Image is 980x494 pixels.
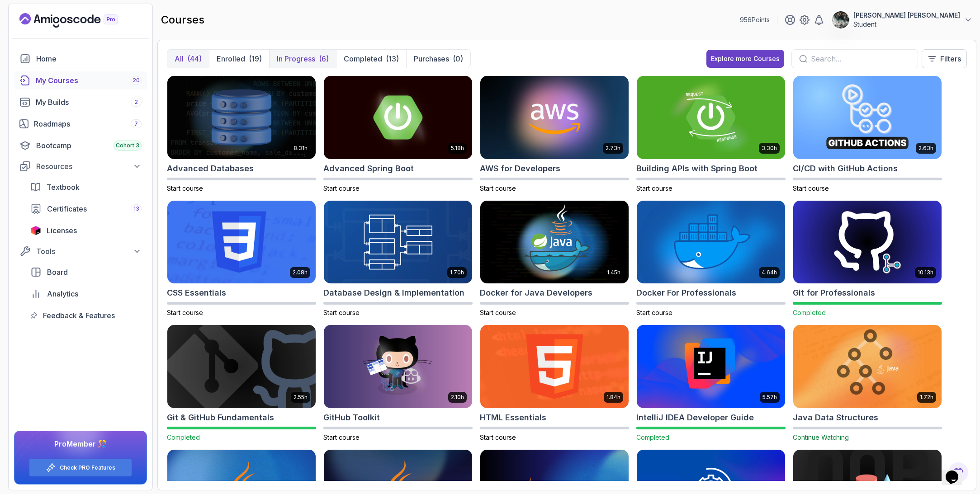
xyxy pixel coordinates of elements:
[36,246,142,257] div: Tools
[249,53,262,64] div: (19)
[323,433,360,441] span: Start course
[293,269,308,276] p: 2.08h
[832,11,973,29] button: user profile image[PERSON_NAME] [PERSON_NAME]Student
[793,411,878,424] h2: Java Data Structures
[323,184,360,192] span: Start course
[36,75,142,86] div: My Courses
[167,162,254,175] h2: Advanced Databases
[167,50,209,68] button: All(44)
[47,225,77,236] span: Licenses
[36,161,142,172] div: Resources
[940,53,961,64] p: Filters
[793,287,875,299] h2: Git for Professionals
[637,201,785,284] img: Docker For Professionals card
[636,184,672,192] span: Start course
[14,115,147,133] a: roadmaps
[319,53,329,64] div: (6)
[637,76,785,159] img: Building APIs with Spring Boot card
[47,267,68,278] span: Board
[187,53,202,64] div: (44)
[793,325,942,442] a: Java Data Structures card1.72hJava Data StructuresContinue Watching
[14,93,147,111] a: builds
[386,53,399,64] div: (13)
[29,458,132,477] button: Check PRO Features
[116,142,139,149] span: Cohort 3
[14,158,147,174] button: Resources
[636,309,672,316] span: Start course
[324,325,472,408] img: GitHub Toolkit card
[30,226,41,235] img: jetbrains icon
[793,309,826,316] span: Completed
[324,76,472,159] img: Advanced Spring Boot card
[636,287,736,299] h2: Docker For Professionals
[793,433,849,441] span: Continue Watching
[606,394,620,401] p: 1.84h
[480,325,629,408] img: HTML Essentials card
[636,162,757,175] h2: Building APIs with Spring Boot
[853,20,960,29] p: Student
[480,287,592,299] h2: Docker for Java Developers
[480,184,516,192] span: Start course
[853,11,960,20] p: [PERSON_NAME] [PERSON_NAME]
[606,145,620,152] p: 2.73h
[14,136,147,155] a: bootcamp
[167,411,274,424] h2: Git & GitHub Fundamentals
[414,53,449,64] p: Purchases
[134,120,138,127] span: 7
[793,184,829,192] span: Start course
[14,71,147,89] a: courses
[406,50,470,68] button: Purchases(0)
[294,145,308,152] p: 8.31h
[918,145,933,152] p: 2.63h
[918,269,933,276] p: 10.13h
[607,269,620,276] p: 1.45h
[36,140,142,151] div: Bootcamp
[167,184,203,192] span: Start course
[43,310,115,321] span: Feedback & Features
[453,53,463,64] div: (0)
[450,269,464,276] p: 1.70h
[920,394,933,401] p: 1.72h
[480,433,516,441] span: Start course
[323,162,414,175] h2: Advanced Spring Boot
[133,205,139,212] span: 13
[793,76,942,159] img: CI/CD with GitHub Actions card
[706,50,784,68] button: Explore more Courses
[451,394,464,401] p: 2.10h
[636,411,754,424] h2: IntelliJ IDEA Developer Guide
[336,50,406,68] button: Completed(13)
[209,50,269,68] button: Enrolled(19)
[167,287,226,299] h2: CSS Essentials
[323,287,464,299] h2: Database Design & Implementation
[711,54,780,63] div: Explore more Courses
[480,411,546,424] h2: HTML Essentials
[480,309,516,316] span: Start course
[323,309,360,316] span: Start course
[832,11,849,28] img: user profile image
[793,325,942,408] img: Java Data Structures card
[167,325,316,442] a: Git & GitHub Fundamentals card2.55hGit & GitHub FundamentalsCompleted
[294,394,308,401] p: 2.55h
[19,13,139,28] a: Landing page
[636,325,786,442] a: IntelliJ IDEA Developer Guide card5.57hIntelliJ IDEA Developer GuideCompleted
[762,269,777,276] p: 4.64h
[793,200,942,318] a: Git for Professionals card10.13hGit for ProfessionalsCompleted
[167,309,203,316] span: Start course
[34,118,142,129] div: Roadmaps
[133,77,140,84] span: 20
[217,53,245,64] p: Enrolled
[344,53,382,64] p: Completed
[636,433,669,441] span: Completed
[14,50,147,68] a: home
[451,145,464,152] p: 5.18h
[922,49,967,68] button: Filters
[480,76,629,159] img: AWS for Developers card
[167,433,200,441] span: Completed
[14,243,147,259] button: Tools
[269,50,336,68] button: In Progress(6)
[811,53,910,64] input: Search...
[637,325,785,408] img: IntelliJ IDEA Developer Guide card
[36,53,142,64] div: Home
[793,201,942,284] img: Git for Professionals card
